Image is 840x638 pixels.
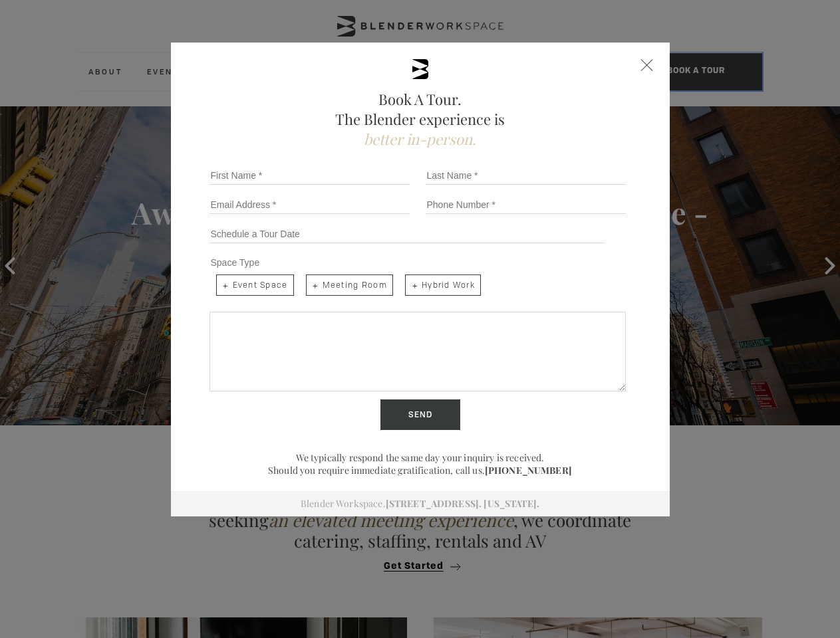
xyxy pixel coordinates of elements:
[204,451,636,464] p: We typically respond the same day your inquiry is received.
[405,274,481,296] span: Hybrid Work
[306,274,393,296] span: Meeting Room
[485,464,572,477] a: [PHONE_NUMBER]
[386,497,539,510] a: [STREET_ADDRESS]. [US_STATE].
[211,257,260,268] span: Space Type
[210,225,605,243] input: Schedule a Tour Date
[426,195,626,214] input: Phone Number *
[364,129,476,149] span: better in-person.
[380,399,460,430] input: Send
[641,59,653,71] div: Close form
[171,491,670,516] div: Blender Workspace.
[210,166,410,185] input: First Name *
[216,274,294,296] span: Event Space
[204,464,636,477] p: Should you require immediate gratification, call us.
[210,195,410,214] input: Email Address *
[204,89,636,149] h2: Book A Tour. The Blender experience is
[426,166,626,185] input: Last Name *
